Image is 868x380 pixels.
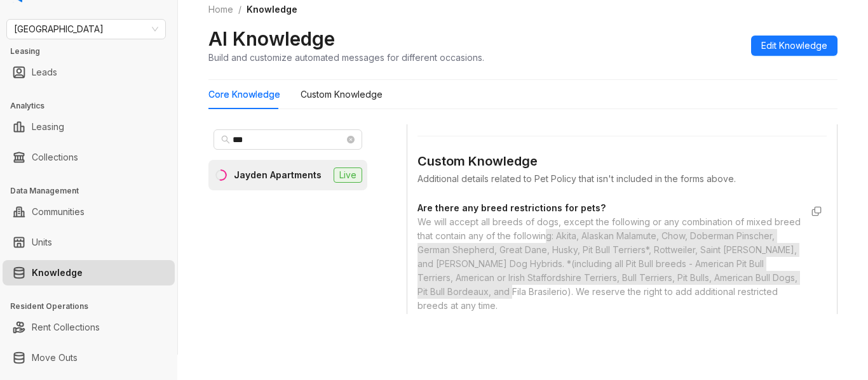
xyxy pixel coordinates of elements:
[208,88,280,102] div: Core Knowledge
[32,145,78,170] a: Collections
[3,199,175,225] li: Communities
[32,315,100,340] a: Rent Collections
[14,20,158,39] span: Fairfield
[3,114,175,140] li: Leasing
[417,215,801,313] div: We will accept all breeds of dogs, except the following or any combination of mixed breed that co...
[417,202,606,213] strong: Are there any breed restrictions for pets?
[234,168,322,182] div: Jayden Apartments
[3,345,175,370] li: Move Outs
[334,167,362,183] span: Live
[417,152,827,171] div: Custom Knowledge
[32,199,85,225] a: Communities
[32,230,52,255] a: Units
[10,100,177,112] h3: Analytics
[221,135,230,144] span: search
[301,88,383,102] div: Custom Knowledge
[3,315,175,340] li: Rent Collections
[761,39,827,53] span: Edit Knowledge
[32,345,78,370] a: Move Outs
[347,136,355,143] span: close-circle
[206,3,236,16] a: Home
[3,260,175,285] li: Knowledge
[3,60,175,85] li: Leads
[247,4,297,15] span: Knowledge
[417,172,827,186] div: Additional details related to Pet Policy that isn't included in the forms above.
[751,36,837,56] button: Edit Knowledge
[3,145,175,170] li: Collections
[10,46,177,57] h3: Leasing
[10,185,177,197] h3: Data Management
[32,60,57,85] a: Leads
[3,230,175,255] li: Units
[238,3,241,16] li: /
[32,114,64,140] a: Leasing
[10,301,177,312] h3: Resident Operations
[208,27,335,51] h2: AI Knowledge
[32,260,83,285] a: Knowledge
[208,51,484,64] div: Build and customize automated messages for different occasions.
